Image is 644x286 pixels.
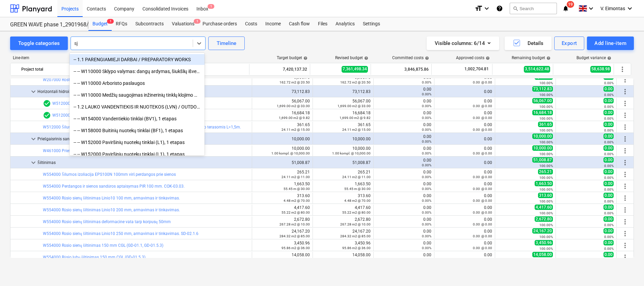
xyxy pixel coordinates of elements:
[29,159,37,167] span: keyboard_arrow_down
[539,128,553,132] small: 100.00%
[29,135,37,143] span: keyboard_arrow_down
[198,17,241,31] a: Purchase orders
[473,211,492,214] small: 0.00 @ 0.00
[255,193,310,203] div: 313.60
[342,246,371,250] small: 95.86 m2 @ 36.00
[483,4,491,13] i: keyboard_arrow_down
[621,88,629,96] span: More actions
[376,87,431,96] div: 0.00
[316,99,371,108] div: 56,067.00
[376,193,431,203] div: 0.00
[604,247,614,251] small: 0.00%
[376,99,431,108] div: 0.00
[376,75,431,85] div: 0.00
[70,125,205,136] div: -- -- W158000 Buitinių nuotekų tinklai (BF1), 1 etapas
[376,158,431,167] div: 0.00
[316,137,371,141] div: 10,000.00
[422,222,431,226] small: 0.00%
[603,205,614,210] span: 0.00
[281,211,310,214] small: 55.22 m2 @ 80.00
[255,89,310,94] div: 73,112.83
[316,193,371,203] div: 313.60
[475,4,483,13] i: format_size
[29,88,37,96] span: keyboard_arrow_down
[604,128,614,132] small: 0.00%
[43,196,180,200] a: W554000 Rūsio sienų šiltinimas Linio10 100 mm, armavimas ir tinkavimas.
[539,223,553,227] small: 100.00%
[539,164,553,168] small: 100.00%
[539,152,553,156] small: 100.00%
[316,170,371,179] div: 265.21
[340,222,371,226] small: 267.28 m2 @ 10.00
[437,122,492,132] div: 0.00
[621,135,629,143] span: More actions
[603,228,614,234] span: 0.00
[340,234,371,238] small: 284.32 m2 @ 85.00
[437,137,492,141] div: 0.00
[567,1,574,8] span: 19
[626,4,634,13] i: keyboard_arrow_down
[285,17,314,31] div: Cash flow
[604,152,614,156] small: 0.00%
[255,170,310,179] div: 265.21
[621,253,629,261] span: More actions
[376,170,431,179] div: 0.00
[496,4,503,13] i: Knowledge base
[194,19,200,24] span: 1
[43,208,180,212] a: W554000 Rūsio sienų šiltinimas Linio10 200 mm, armavimas ir tinkavimas.
[261,17,285,31] div: Income
[359,17,384,31] a: Settings
[603,157,614,163] span: 0.00
[604,176,614,180] small: 0.00%
[437,182,492,191] div: 0.00
[422,234,431,238] small: 0.00%
[621,76,629,84] span: More actions
[473,187,492,191] small: 0.00 @ 0.00
[43,99,51,108] span: Line-item has 1 RFQs
[422,175,431,179] small: 0.00%
[344,187,371,191] small: 55.45 m @ 30.00
[43,255,145,260] a: W554000 Rūsio lubų šiltinimas 150 mm CGL (GD-01.5.3)
[603,240,614,245] span: 0.00
[279,116,310,120] small: 1,699.00 m2 @ 9.82
[316,122,371,132] div: 361.65
[168,17,198,31] a: Valuations1
[604,140,614,144] small: 0.00%
[535,181,553,186] span: 1,663.50
[535,240,553,245] span: 3,450.96
[70,101,205,112] div: -- 1.2 LAUKO VANDENTIEKIS IR NUOTEKOS (LVN) / OUTDOOR WATER SUPPLY AND SEWAGE
[21,64,246,75] div: Project total
[70,137,205,148] div: -- -- W152000 Paviršinių nuotekų tinklai (L1), 1 etapas
[621,159,629,167] span: More actions
[10,37,68,50] button: Toggle categories
[208,4,214,9] span: 1
[281,175,310,179] small: 24.11 m2 @ 11.00
[316,205,371,215] div: 4,417.60
[538,169,553,174] span: 265.21
[606,56,611,60] span: help
[621,206,629,214] span: More actions
[621,111,629,119] span: More actions
[284,199,310,202] small: 4.48 m2 @ 70.00
[37,86,249,97] div: Horizontali hidroizoliacija ir šiltinimas
[603,181,614,186] span: 0.00
[437,89,492,94] div: 0.00
[107,19,114,24] span: 1
[422,163,431,167] small: 0.00%
[532,157,553,163] span: 51,008.87
[255,75,310,85] div: 3,335.76
[532,110,553,115] span: 16,684.18
[43,243,163,248] a: W554000 Rūsio sienų šiltinimas 150 mm CGL (GD-01.1, GD-01.5.3)
[70,54,205,65] div: -- 1.1 PARENGIAMIEJI DARBAI / PREPARATORY WORKS
[70,113,205,124] div: -- -- W154000 Vandentiekio tinklai (BV1), 1 etapas
[376,182,431,191] div: 0.00
[342,128,371,132] small: 24.11 m2 @ 15.00
[473,222,492,226] small: 0.00 @ 0.00
[437,170,492,179] div: 0.00
[255,146,310,156] div: 10,000.00
[112,17,131,31] div: RFQs
[524,66,550,72] span: 3,514,622.48
[314,17,331,31] div: Files
[604,235,614,239] small: 0.00%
